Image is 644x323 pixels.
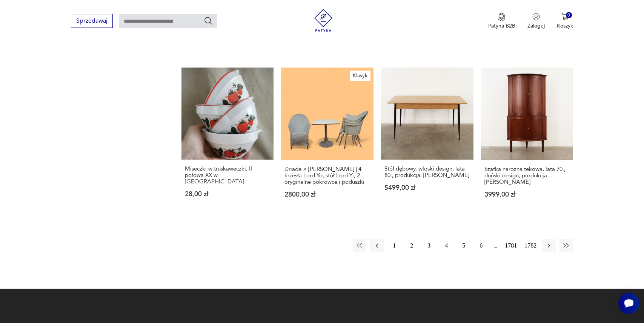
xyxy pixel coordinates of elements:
button: 1781 [503,239,519,252]
h3: Stół dębowy, włoski design, lata 80., produkcja: [PERSON_NAME] [384,166,470,178]
button: 6 [474,239,488,252]
img: Patyna - sklep z meblami i dekoracjami vintage [312,9,335,32]
a: KlasykDriade × Philippe Starck | 4 krzesła Lord Yo, stół Lord Yi, 2 oryginalne pokrowce i poduszk... [281,68,373,212]
iframe: Smartsupp widget button [618,293,639,314]
p: Zaloguj [527,22,545,29]
p: Patyna B2B [488,22,515,29]
img: Ikona medalu [498,13,506,21]
p: Koszyk [557,22,573,29]
button: 0Koszyk [557,13,573,29]
a: Miseczki w truskaweczki, II połowa XX w. LubianaMiseczki w truskaweczki, II połowa XX w. [GEOGRAP... [181,68,274,212]
h3: Driade × [PERSON_NAME] | 4 krzesła Lord Yo, stół Lord Yi, 2 oryginalne pokrowce i poduszki [284,166,370,185]
h3: Szafka narożna tekowa, lata 70., duński design, produkcja: [PERSON_NAME] [484,166,570,185]
img: Ikonka użytkownika [532,13,540,20]
a: Sprzedawaj [71,19,113,24]
p: 3999,00 zł [484,191,570,198]
p: 2800,00 zł [284,191,370,198]
a: Ikona medaluPatyna B2B [488,13,515,29]
button: Patyna B2B [488,13,515,29]
button: 1 [387,239,401,252]
div: 0 [566,12,572,18]
h3: Miseczki w truskaweczki, II połowa XX w. [GEOGRAPHIC_DATA] [185,166,271,185]
button: 5 [457,239,470,252]
button: 2 [405,239,418,252]
img: Ikona koszyka [561,13,569,20]
p: 28,00 zł [185,191,271,197]
a: Stół dębowy, włoski design, lata 80., produkcja: WłochyStół dębowy, włoski design, lata 80., prod... [381,68,473,212]
p: 5499,00 zł [384,185,470,191]
button: 3 [422,239,436,252]
button: Zaloguj [527,13,545,29]
button: 1782 [523,239,538,252]
button: 4 [440,239,453,252]
a: Szafka narożna tekowa, lata 70., duński design, produkcja: DaniaSzafka narożna tekowa, lata 70., ... [481,68,573,212]
button: Sprzedawaj [71,14,113,28]
button: Szukaj [204,16,213,25]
